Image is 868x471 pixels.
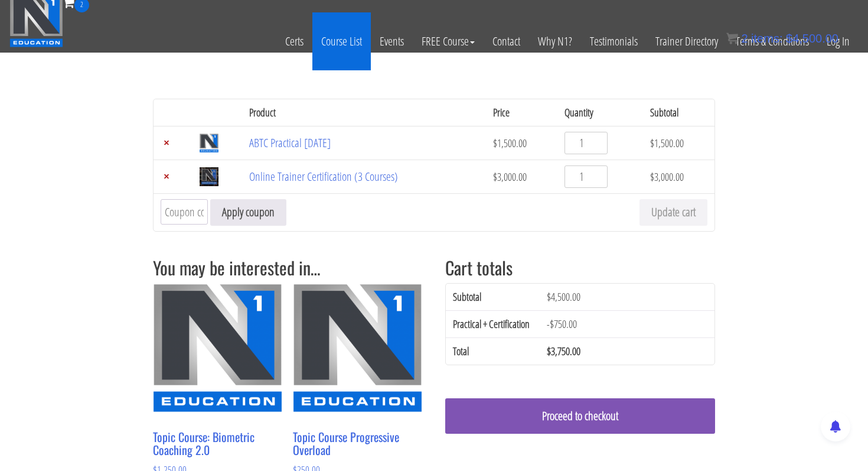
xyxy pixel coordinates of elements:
[293,424,422,462] h2: Topic Course Progressive Overload
[445,398,715,434] a: Proceed to checkout
[547,344,551,358] span: $
[249,168,398,184] a: Online Trainer Certification (3 Courses)
[371,12,413,70] a: Events
[153,283,282,412] img: Topic Course: Biometric Coaching 2.0
[484,12,529,70] a: Contact
[639,199,707,226] button: Update cart
[564,132,608,154] input: Product quantity
[493,136,497,150] span: $
[540,310,714,337] td: -
[210,199,286,226] button: Apply coupon
[550,317,577,331] span: 750.00
[557,99,643,126] th: Quantity
[413,12,484,70] a: FREE Course
[643,99,714,126] th: Subtotal
[650,136,654,150] span: $
[200,167,218,186] img: Online Trainer Certification (3 Courses)
[786,32,792,45] span: $
[650,170,684,184] bdi: 3,000.00
[446,337,540,365] th: Total
[581,12,647,70] a: Testimonials
[293,283,422,412] img: Topic Course Progressive Overload
[741,32,748,45] span: 2
[446,310,540,337] th: Practical + Certification
[727,12,818,70] a: Terms & Conditions
[726,32,838,45] a: 2 items: $4,500.00
[547,344,580,358] bdi: 3,750.00
[161,171,172,183] a: Remove Online Trainer Certification (3 Courses) from cart
[493,170,497,184] span: $
[249,135,331,151] a: ABTC Practical [DATE]
[493,136,527,150] bdi: 1,500.00
[751,32,782,45] span: items:
[650,170,654,184] span: $
[650,136,684,150] bdi: 1,500.00
[547,290,580,304] bdi: 4,500.00
[486,99,557,126] th: Price
[647,12,727,70] a: Trainer Directory
[276,12,312,70] a: Certs
[550,317,554,331] span: $
[786,32,838,45] bdi: 4,500.00
[312,12,371,70] a: Course List
[445,382,715,394] iframe: PayPal Message 1
[445,258,715,277] h2: Cart totals
[242,99,486,126] th: Product
[153,258,423,277] h2: You may be interested in…
[547,290,551,304] span: $
[446,284,540,310] th: Subtotal
[564,165,608,188] input: Product quantity
[818,12,859,70] a: Log In
[726,33,738,44] img: icon11.png
[161,137,172,149] a: Remove ABTC Practical Nov 2025 from cart
[153,424,282,462] h2: Topic Course: Biometric Coaching 2.0
[200,134,218,152] img: ABTC Practical Nov 2025
[161,199,208,225] input: Coupon code
[529,12,581,70] a: Why N1?
[493,170,527,184] bdi: 3,000.00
